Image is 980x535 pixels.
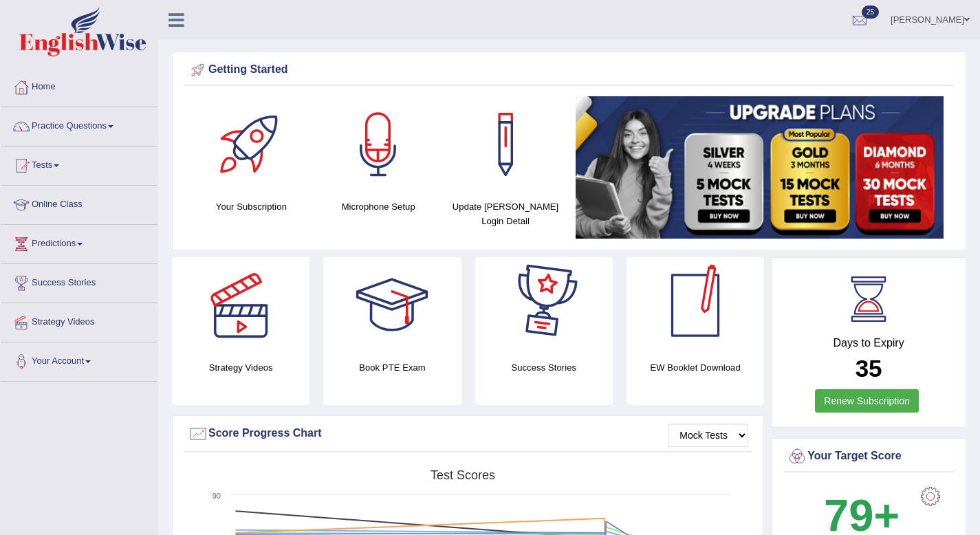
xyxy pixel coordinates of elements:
a: Tests [1,146,157,181]
h4: Microphone Setup [322,199,435,214]
a: Your Account [1,342,157,377]
tspan: Test scores [431,468,495,482]
b: 35 [856,355,882,382]
div: Getting Started [188,60,950,80]
h4: Your Subscription [195,199,308,214]
div: Score Progress Chart [188,424,748,444]
h4: Strategy Videos [172,360,309,375]
div: Your Target Score [787,446,950,467]
h4: EW Booklet Download [627,360,764,375]
a: Renew Subscription [815,389,919,413]
img: small5.jpg [576,96,944,239]
a: Practice Questions [1,107,157,142]
h4: Update [PERSON_NAME] Login Detail [449,199,563,228]
a: Online Class [1,186,157,220]
span: 25 [862,6,879,19]
h4: Success Stories [475,360,613,375]
a: Success Stories [1,264,157,298]
h4: Days to Expiry [787,337,950,349]
a: Home [1,68,157,102]
text: 90 [213,492,221,500]
a: Strategy Videos [1,303,157,338]
a: Predictions [1,225,157,259]
h4: Book PTE Exam [323,360,461,375]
